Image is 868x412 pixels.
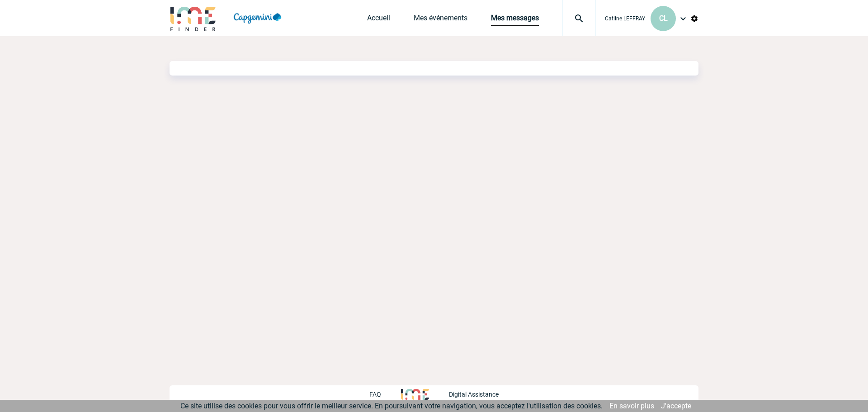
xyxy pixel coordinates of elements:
[609,402,654,410] a: En savoir plus
[180,402,603,410] span: Ce site utilise des cookies pour vous offrir le meilleur service. En poursuivant votre navigation...
[369,391,381,398] p: FAQ
[414,14,467,26] a: Mes événements
[449,391,499,398] p: Digital Assistance
[605,15,645,22] span: Catline LEFFRAY
[491,14,539,26] a: Mes messages
[367,14,390,26] a: Accueil
[659,14,668,23] span: CL
[369,389,401,398] a: FAQ
[170,5,217,31] img: IME-Finder
[661,402,691,410] a: J'accepte
[401,389,429,400] img: http://www.idealmeetingsevents.fr/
